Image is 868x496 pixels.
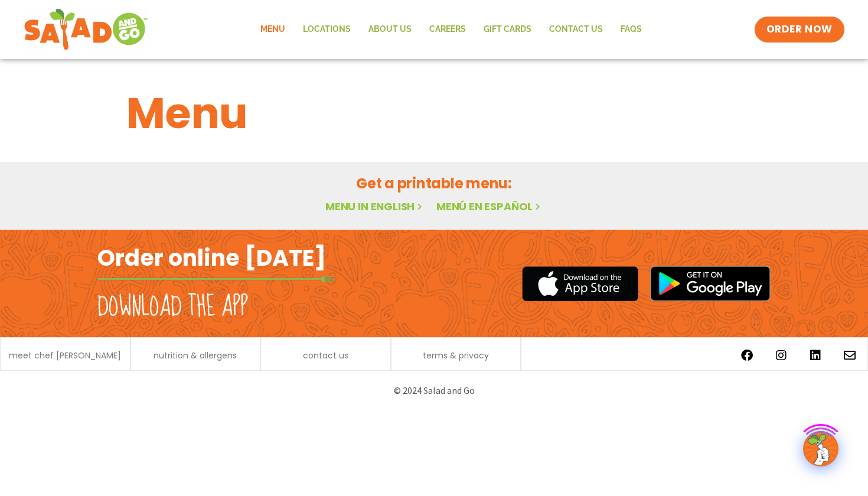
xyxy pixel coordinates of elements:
span: ORDER NOW [766,22,833,37]
a: Contact Us [540,16,612,43]
a: terms & privacy [423,351,489,360]
a: contact us [303,351,348,360]
nav: Menu [252,16,651,43]
a: FAQs [612,16,651,43]
h2: Order online [DATE] [97,243,326,272]
img: google_play [650,266,771,301]
a: Menú en español [436,199,543,214]
a: GIFT CARDS [475,16,540,43]
a: meet chef [PERSON_NAME] [9,351,121,360]
a: nutrition & allergens [154,351,237,360]
p: © 2024 Salad and Go [103,383,765,399]
a: Locations [294,16,360,43]
img: fork [97,276,334,282]
a: ORDER NOW [755,17,844,43]
h2: Download the app [97,291,248,324]
a: Menu [252,16,294,43]
a: Menu in English [325,199,425,214]
h2: Get a printable menu: [126,173,742,194]
a: About Us [360,16,420,43]
h1: Menu [126,81,742,145]
img: appstore [522,265,638,303]
img: new-SAG-logo-768×292 [24,6,148,53]
a: Careers [420,16,475,43]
